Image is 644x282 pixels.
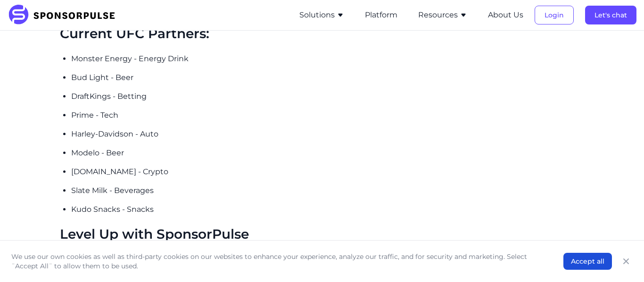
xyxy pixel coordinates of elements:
[71,204,451,215] p: Kudo Snacks - Snacks
[71,53,451,64] p: Monster Energy - Energy Drink
[8,5,122,25] img: SponsorPulse
[488,11,523,19] a: About Us
[535,11,574,19] a: Login
[535,6,574,24] button: Login
[71,129,451,140] p: Harley-Davidson - Auto
[71,91,451,102] p: DraftKings - Betting
[60,226,451,242] h2: Level Up with SponsorPulse
[11,252,545,271] p: We use our own cookies as well as third-party cookies on our websites to enhance your experience,...
[71,185,451,196] p: Slate Milk - Beverages
[563,253,612,270] button: Accept all
[60,26,451,42] h2: Current UFC Partners:
[418,9,467,21] button: Resources
[71,147,451,159] p: Modelo - Beer
[71,166,451,177] p: [DOMAIN_NAME] - Crypto
[365,9,397,21] button: Platform
[365,11,397,19] a: Platform
[585,6,636,24] button: Let's chat
[71,110,451,121] p: Prime - Tech
[71,72,451,83] p: Bud Light - Beer
[597,237,644,282] iframe: Chat Widget
[299,9,344,21] button: Solutions
[488,9,523,21] button: About Us
[585,11,636,19] a: Let's chat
